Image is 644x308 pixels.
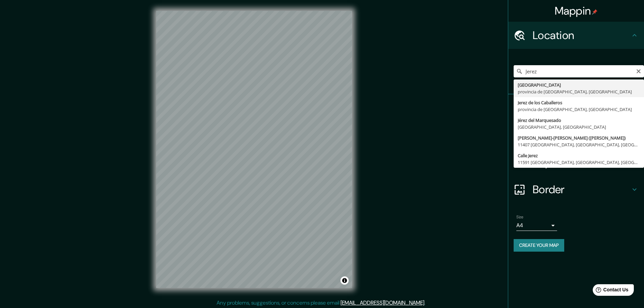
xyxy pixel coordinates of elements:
iframe: Help widget launcher [584,282,637,301]
div: Location [508,22,644,49]
div: . [426,299,428,307]
h4: Layout [533,156,630,169]
div: . [425,299,426,307]
div: Layout [508,149,644,176]
div: 11407 [GEOGRAPHIC_DATA], [GEOGRAPHIC_DATA], [GEOGRAPHIC_DATA] [518,141,640,148]
a: [EMAIL_ADDRESS][DOMAIN_NAME] [341,299,424,306]
img: pin-icon.png [592,9,597,15]
div: Style [508,122,644,149]
canvas: Map [156,11,352,288]
div: [GEOGRAPHIC_DATA], [GEOGRAPHIC_DATA] [518,124,640,130]
div: Jerez de los Caballeros [518,99,640,106]
h4: Location [533,29,630,42]
div: Pins [508,94,644,122]
label: Size [516,214,523,220]
div: Border [508,176,644,203]
div: [GEOGRAPHIC_DATA] [518,81,640,88]
h4: Border [533,183,630,196]
div: 11591 [GEOGRAPHIC_DATA], [GEOGRAPHIC_DATA], [GEOGRAPHIC_DATA] [518,159,640,166]
div: [PERSON_NAME]-[PERSON_NAME] ([PERSON_NAME]) [518,134,640,141]
div: provincia de [GEOGRAPHIC_DATA], [GEOGRAPHIC_DATA] [518,88,640,95]
input: Pick your city or area [514,65,644,77]
div: A4 [516,220,557,231]
div: Jérez del Marquesado [518,117,640,124]
button: Create your map [514,239,564,252]
p: Any problems, suggestions, or concerns please email . [217,299,425,307]
button: Clear [636,68,641,74]
button: Toggle attribution [341,276,349,285]
div: Calle Jerez [518,152,640,159]
div: provincia de [GEOGRAPHIC_DATA], [GEOGRAPHIC_DATA] [518,106,640,113]
h4: Mappin [555,4,598,18]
